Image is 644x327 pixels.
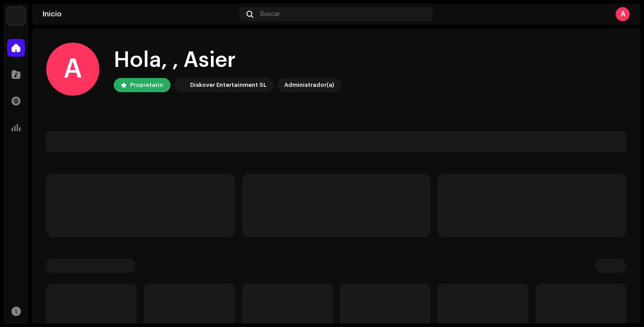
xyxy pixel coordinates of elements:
[616,7,630,21] div: A
[114,46,341,74] div: Hola, , Asier
[190,80,266,90] div: Diskover Entertainment SL
[7,7,25,25] img: 297a105e-aa6c-4183-9ff4-27133c00f2e2
[130,80,163,90] div: Propietario
[176,80,187,90] img: 297a105e-aa6c-4183-9ff4-27133c00f2e2
[260,11,280,18] span: Buscar
[284,80,334,90] div: Administrador(a)
[46,43,99,96] div: A
[43,11,236,18] div: Inicio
